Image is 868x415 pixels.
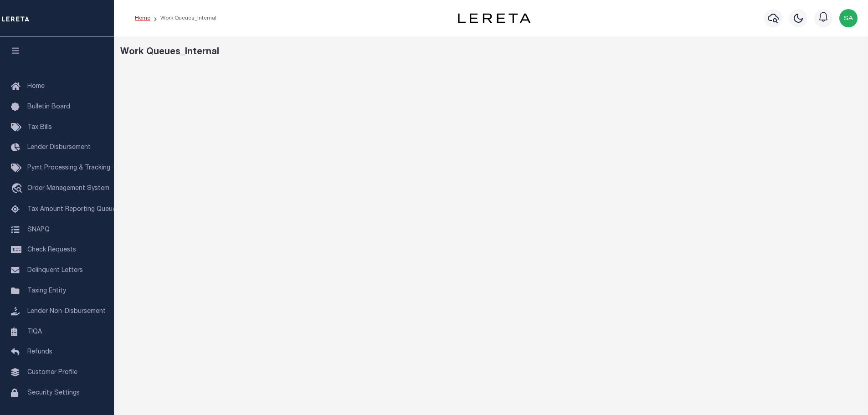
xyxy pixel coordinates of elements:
img: logo-dark.svg [458,13,531,23]
li: Work Queues_Internal [150,14,216,22]
span: Lender Non-Disbursement [27,308,106,315]
span: Customer Profile [27,369,77,376]
span: SNAPQ [27,226,50,233]
span: Pymt Processing & Tracking [27,165,110,171]
span: Tax Amount Reporting Queue [27,206,116,213]
span: Home [27,83,45,90]
span: Refunds [27,349,52,355]
img: svg+xml;base64,PHN2ZyB4bWxucz0iaHR0cDovL3d3dy53My5vcmcvMjAwMC9zdmciIHBvaW50ZXItZXZlbnRzPSJub25lIi... [839,9,858,27]
span: Order Management System [27,185,109,192]
span: Check Requests [27,247,76,253]
i: travel_explore [11,183,26,195]
span: TIQA [27,328,42,335]
span: Lender Disbursement [27,144,91,151]
span: Tax Bills [27,124,52,131]
span: Delinquent Letters [27,267,83,274]
span: Taxing Entity [27,288,66,294]
div: Work Queues_Internal [120,46,862,59]
span: Bulletin Board [27,104,70,110]
a: Home [135,15,150,21]
span: Security Settings [27,390,80,396]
